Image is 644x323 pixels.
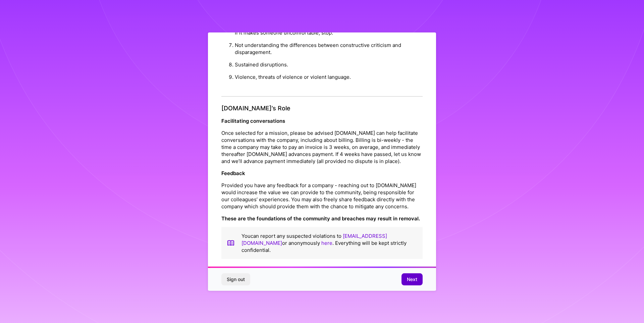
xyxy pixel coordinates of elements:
[221,129,423,165] p: Once selected for a mission, please be advised [DOMAIN_NAME] can help facilitate conversations wi...
[241,232,417,254] p: You can report any suspected violations to or anonymously . Everything will be kept strictly conf...
[407,276,417,283] span: Next
[241,233,387,246] a: [EMAIL_ADDRESS][DOMAIN_NAME]
[221,105,423,112] h4: [DOMAIN_NAME]’s Role
[227,232,235,254] img: book icon
[221,273,250,285] button: Sign out
[235,58,423,71] li: Sustained disruptions.
[235,39,423,58] li: Not understanding the differences between constructive criticism and disparagement.
[321,240,332,246] a: here
[221,170,245,176] strong: Feedback
[235,71,423,83] li: Violence, threats of violence or violent language.
[401,273,423,285] button: Next
[221,118,285,124] strong: Facilitating conversations
[221,182,423,210] p: Provided you have any feedback for a company - reaching out to [DOMAIN_NAME] would increase the v...
[227,276,245,283] span: Sign out
[221,215,420,222] strong: These are the foundations of the community and breaches may result in removal.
